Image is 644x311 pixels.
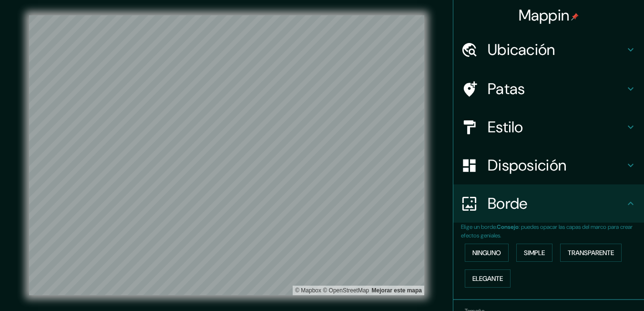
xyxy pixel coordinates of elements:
iframe: Lanzador de widgets de ayuda [559,274,634,300]
font: Elige un borde. [461,223,497,231]
div: Ubicación [453,31,644,69]
font: Elegante [472,274,503,283]
font: : puedes opacar las capas del marco para crear efectos geniales. [461,223,633,239]
a: Mapa de OpenStreet [323,287,369,294]
a: Mapbox [295,287,321,294]
font: Disposición [488,155,566,175]
div: Disposición [453,146,644,184]
font: Consejo [497,223,519,231]
img: pin-icon.png [571,13,579,21]
div: Patas [453,70,644,108]
font: Mejorar este mapa [372,287,422,294]
a: Map feedback [372,287,422,294]
div: Estilo [453,108,644,146]
font: Ninguno [472,248,501,257]
button: Simple [516,244,552,262]
font: Mappin [519,5,570,25]
button: Elegante [465,269,511,288]
font: Patas [488,79,525,99]
font: Simple [524,248,545,257]
button: Transparente [560,244,622,262]
font: © Mapbox [295,287,321,294]
font: Transparente [568,248,614,257]
button: Ninguno [465,244,509,262]
div: Borde [453,184,644,223]
font: Ubicación [488,40,555,60]
font: Borde [488,193,528,214]
font: © OpenStreetMap [323,287,369,294]
font: Estilo [488,117,523,137]
canvas: Mapa [29,15,424,295]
